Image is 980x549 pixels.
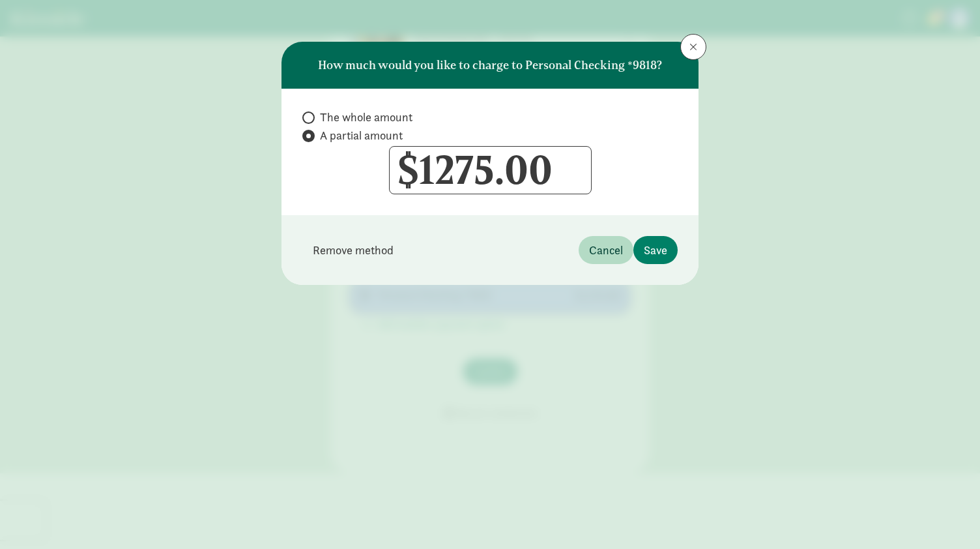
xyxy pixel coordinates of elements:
[633,236,678,264] button: Save
[644,241,667,259] span: Save
[320,110,412,125] span: The whole amount
[320,128,403,143] span: A partial amount
[302,236,404,264] button: Remove method
[313,241,394,259] span: Remove method
[579,236,633,264] button: Cancel
[589,241,623,259] span: Cancel
[318,59,662,72] h6: How much would you like to charge to Personal Checking *9818?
